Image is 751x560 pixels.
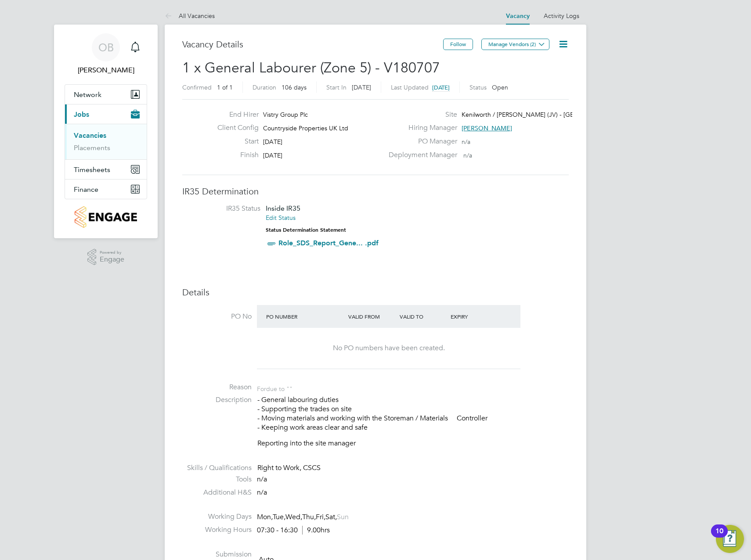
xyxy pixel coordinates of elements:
[264,309,346,324] div: PO Number
[325,513,337,521] span: Sat,
[506,12,530,20] a: Vacancy
[100,256,124,263] span: Engage
[469,83,487,91] label: Status
[182,475,252,484] label: Tools
[257,463,569,473] div: Right to Work, CSCS
[266,344,512,353] div: No PO numbers have been created.
[266,214,296,222] a: Edit Status
[182,383,252,392] label: Reason
[182,312,252,321] label: PO No
[263,151,282,159] span: [DATE]
[326,83,347,91] label: Start In
[182,525,252,535] label: Working Hours
[716,525,744,553] button: Open Resource Center, 10 new notifications
[65,160,147,179] button: Timesheets
[182,512,252,521] label: Working Days
[462,111,627,118] span: Kenilworth / [PERSON_NAME] (JV) - [GEOGRAPHIC_DATA]
[217,83,233,91] span: 1 of 1
[65,33,147,75] a: OB[PERSON_NAME]
[715,531,723,542] div: 10
[65,124,147,159] div: Jobs
[263,124,348,132] span: Countryside Properties UK Ltd
[75,206,137,228] img: countryside-properties-logo-retina.png
[257,513,273,521] span: Mon,
[462,124,512,132] span: [PERSON_NAME]
[397,309,449,324] div: Valid To
[443,39,473,50] button: Follow
[253,83,276,91] label: Duration
[383,151,457,160] label: Deployment Manager
[210,110,259,119] label: End Hirer
[266,204,300,212] span: Inside IR35
[302,513,316,521] span: Thu,
[65,104,147,124] button: Jobs
[210,137,259,146] label: Start
[182,287,569,298] h3: Details
[257,526,330,535] div: 07:30 - 16:30
[285,513,302,521] span: Wed,
[432,84,450,91] span: [DATE]
[74,144,110,152] a: Placements
[74,131,106,140] a: Vacancies
[257,395,569,432] p: - General labouring duties - Supporting the trades on site - Moving materials and working with th...
[282,83,307,91] span: 106 days
[74,90,101,99] span: Network
[65,179,147,199] button: Finance
[182,83,212,91] label: Confirmed
[74,185,98,194] span: Finance
[165,12,215,20] a: All Vacancies
[383,110,457,119] label: Site
[65,206,147,228] a: Go to home page
[391,83,429,91] label: Last Updated
[257,383,292,393] div: For due to ""
[54,25,158,238] nav: Main navigation
[210,151,259,160] label: Finish
[182,39,443,50] h3: Vacancy Details
[74,165,110,174] span: Timesheets
[182,488,252,497] label: Additional H&S
[278,239,379,247] a: Role_SDS_Report_Gene... .pdf
[65,65,147,75] span: Oliver Bursnell
[544,12,579,20] a: Activity Logs
[182,186,569,197] h3: IR35 Determination
[100,249,124,256] span: Powered by
[263,138,282,146] span: [DATE]
[448,309,500,324] div: Expiry
[182,395,252,405] label: Description
[273,513,285,521] span: Tue,
[257,439,569,450] li: Reporting into the site manager
[98,42,114,53] span: OB
[210,123,259,133] label: Client Config
[65,85,147,104] button: Network
[337,513,349,521] span: Sun
[316,513,325,521] span: Fri,
[462,138,470,146] span: n/a
[463,151,472,159] span: n/a
[492,83,508,91] span: Open
[87,249,125,266] a: Powered byEngage
[266,227,346,233] strong: Status Determination Statement
[74,110,89,118] span: Jobs
[257,488,267,497] span: n/a
[346,309,397,324] div: Valid From
[257,475,267,484] span: n/a
[383,123,457,133] label: Hiring Manager
[191,204,260,213] label: IR35 Status
[383,137,457,146] label: PO Manager
[182,463,252,473] label: Skills / Qualifications
[352,83,371,91] span: [DATE]
[263,111,308,118] span: Vistry Group Plc
[182,59,440,76] span: 1 x General Labourer (Zone 5) - V180707
[302,526,330,535] span: 9.00hrs
[481,39,549,50] button: Manage Vendors (2)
